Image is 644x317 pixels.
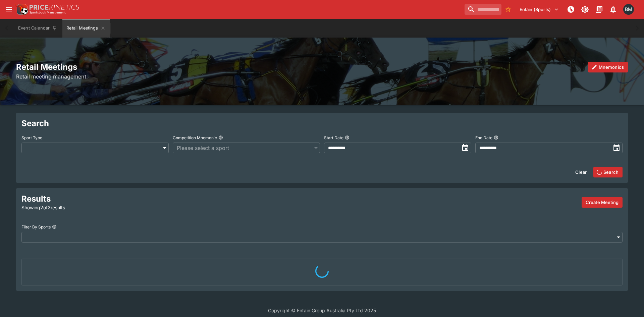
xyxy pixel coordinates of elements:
button: Toggle light/dark mode [579,3,591,15]
button: Event Calendar [14,19,61,38]
button: toggle date time picker [459,142,471,154]
p: Showing 2 of 2 results [21,204,215,211]
img: PriceKinetics Logo [15,3,28,16]
h2: Results [21,194,215,204]
p: Sport Type [21,135,42,141]
p: Competition Mnemonic [173,135,217,141]
button: Filter By Sports [52,224,57,229]
button: Retail Meetings [62,19,109,38]
span: Please select a sport [177,144,309,152]
button: No Bookmarks [503,4,514,15]
img: Sportsbook Management [30,11,66,14]
button: Byron Monk [621,2,636,17]
div: Byron Monk [623,4,634,15]
button: Start Date [345,135,350,140]
button: Select Tenant [516,4,563,15]
h2: Search [21,118,623,128]
p: Start Date [324,135,343,141]
button: Search [593,167,623,177]
button: End Date [494,135,498,140]
button: Clear [571,167,591,177]
h6: Retail meeting management. [16,72,628,81]
img: PriceKinetics [30,5,79,10]
p: End Date [475,135,492,141]
button: toggle date time picker [610,142,623,154]
button: open drawer [3,3,15,15]
input: search [465,4,501,15]
button: Create a new meeting by adding events [582,197,623,208]
button: Documentation [593,3,605,15]
button: Competition Mnemonic [218,135,223,140]
button: Notifications [607,3,619,15]
button: Mnemonics [588,62,628,72]
p: Filter By Sports [21,224,51,230]
button: NOT Connected to PK [565,3,577,15]
h2: Retail Meetings [16,62,628,72]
